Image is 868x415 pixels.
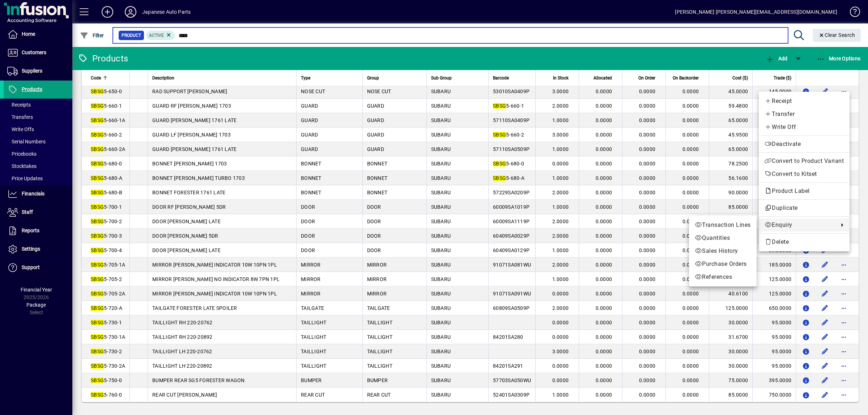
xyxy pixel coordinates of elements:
span: Enquiry [765,221,835,229]
span: Delete [765,238,844,246]
span: Receipt [765,97,844,105]
button: Deactivate product [759,138,850,151]
span: Duplicate [765,204,844,212]
span: Convert to Kitset [765,170,844,178]
span: Deactivate [765,140,844,148]
span: Product Label [765,187,813,194]
span: Convert to Product Variant [765,157,844,165]
span: Transfer [765,110,844,118]
span: Write Off [765,123,844,131]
